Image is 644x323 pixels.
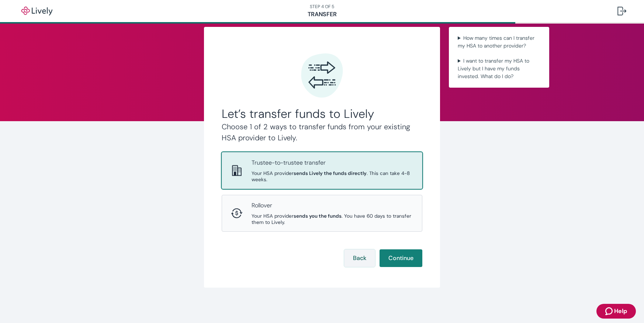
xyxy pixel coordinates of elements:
[344,249,375,267] button: Back
[222,121,422,143] h4: Choose 1 of 2 ways to transfer funds from your existing HSA provider to Lively.
[252,201,413,210] p: Rollover
[294,170,367,176] strong: sends Lively the funds directly
[252,170,413,183] span: Your HSA provider . This can take 4-8 weeks.
[455,56,543,82] summary: I want to transfer my HSA to Lively but I have my funds invested. What do I do?
[222,106,422,121] h2: Let’s transfer funds to Lively
[222,195,422,231] button: RolloverRolloverYour HSA providersends you the funds. You have 60 days to transfer them to Lively.
[252,213,413,225] span: Your HSA provider . You have 60 days to transfer them to Lively.
[231,165,243,176] svg: Trustee-to-trustee
[222,152,422,189] button: Trustee-to-trusteeTrustee-to-trustee transferYour HSA providersends Lively the funds directly. Th...
[252,158,413,167] p: Trustee-to-trustee transfer
[614,307,627,316] span: Help
[612,2,632,20] button: Log out
[455,33,543,51] summary: How many times can I transfer my HSA to another provider?
[605,307,614,316] svg: Zendesk support icon
[294,213,342,219] strong: sends you the funds
[16,7,58,15] img: Lively
[231,207,243,219] svg: Rollover
[380,249,422,267] button: Continue
[596,304,636,319] button: Zendesk support iconHelp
